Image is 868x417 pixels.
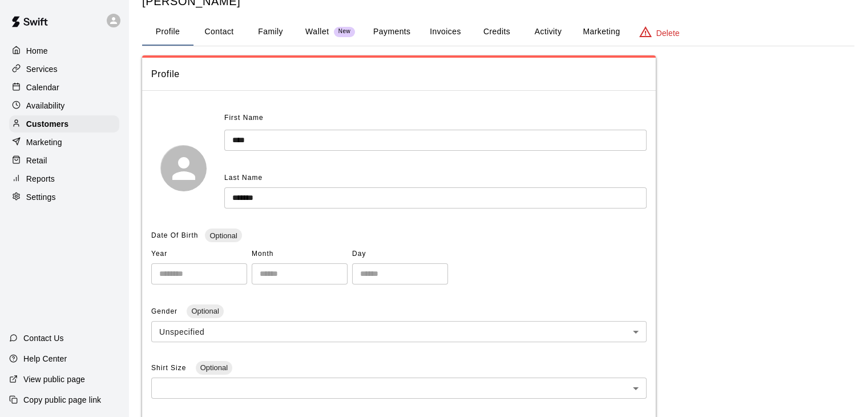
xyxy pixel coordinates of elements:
button: Payments [364,18,419,46]
p: Marketing [26,137,62,148]
button: Invoices [419,18,471,46]
button: Family [245,18,296,46]
span: Optional [205,231,241,240]
span: Gender [151,307,180,315]
span: Optional [187,307,223,315]
p: Availability [26,100,65,111]
p: Services [26,63,58,75]
button: Credits [471,18,522,46]
span: Last Name [224,174,263,182]
div: Unspecified [151,321,647,342]
a: Settings [9,189,119,206]
span: Profile [151,67,647,82]
button: Activity [522,18,574,46]
p: View public page [23,374,85,385]
a: Reports [9,170,119,187]
p: Delete [656,27,680,39]
button: Contact [193,18,245,46]
div: basic tabs example [142,18,854,46]
span: Optional [196,363,232,372]
span: Date Of Birth [151,231,198,239]
span: Day [352,245,448,263]
p: Retail [26,155,47,166]
a: Availability [9,97,119,114]
a: Home [9,42,119,59]
button: Marketing [574,18,629,46]
p: Customers [26,118,68,130]
p: Wallet [305,26,329,38]
a: Marketing [9,134,119,151]
p: Home [26,45,48,57]
p: Settings [26,191,56,203]
p: Help Center [23,353,67,364]
a: Calendar [9,79,119,96]
span: First Name [224,109,264,127]
a: Services [9,61,119,78]
p: Copy public page link [23,394,101,406]
a: Customers [9,115,119,133]
a: Retail [9,152,119,169]
span: New [334,28,355,35]
span: Year [151,245,247,263]
p: Contact Us [23,332,64,344]
span: Shirt Size [151,364,189,372]
p: Calendar [26,82,59,93]
span: Month [252,245,348,263]
button: Profile [142,18,193,46]
p: Reports [26,173,55,185]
